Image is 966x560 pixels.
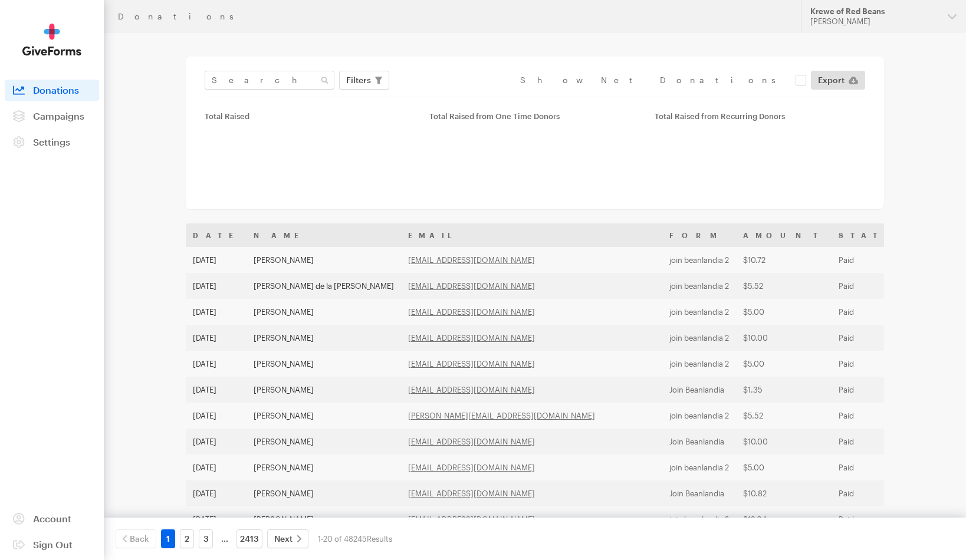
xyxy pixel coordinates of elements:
[818,73,845,87] span: Export
[662,429,736,454] td: Join Beanlandia
[186,480,247,506] td: [DATE]
[180,529,194,548] a: 2
[810,6,938,17] div: Krewe of Red Beans
[655,111,865,121] div: Total Raised from Recurring Donors
[186,377,247,403] td: [DATE]
[33,84,79,95] span: Donations
[662,273,736,299] td: join beanlandia 2
[247,377,401,403] td: [PERSON_NAME]
[186,351,247,377] td: [DATE]
[408,463,535,472] a: [EMAIL_ADDRESS][DOMAIN_NAME]
[5,106,99,127] a: Campaigns
[810,17,938,27] div: [PERSON_NAME]
[408,411,595,420] a: [PERSON_NAME][EMAIL_ADDRESS][DOMAIN_NAME]
[186,223,247,247] th: Date
[736,506,832,532] td: $19.04
[186,299,247,325] td: [DATE]
[236,529,262,548] a: 2413
[832,506,918,532] td: Paid
[267,529,308,548] a: Next
[832,223,918,247] th: Status
[662,403,736,429] td: join beanlandia 2
[408,307,535,317] a: [EMAIL_ADDRESS][DOMAIN_NAME]
[736,377,832,403] td: $1.35
[832,273,918,299] td: Paid
[408,385,535,394] a: [EMAIL_ADDRESS][DOMAIN_NAME]
[736,325,832,351] td: $10.00
[5,534,99,555] a: Sign Out
[429,111,640,121] div: Total Raised from One Time Donors
[5,131,99,153] a: Settings
[247,403,401,429] td: [PERSON_NAME]
[811,71,865,90] a: Export
[186,325,247,351] td: [DATE]
[186,454,247,480] td: [DATE]
[186,273,247,299] td: [DATE]
[408,437,535,446] a: [EMAIL_ADDRESS][DOMAIN_NAME]
[247,247,401,273] td: [PERSON_NAME]
[401,223,662,247] th: Email
[662,351,736,377] td: join beanlandia 2
[408,281,535,291] a: [EMAIL_ADDRESS][DOMAIN_NAME]
[186,506,247,532] td: [DATE]
[662,377,736,403] td: Join Beanlandia
[247,454,401,480] td: [PERSON_NAME]
[736,403,832,429] td: $5.52
[832,299,918,325] td: Paid
[736,247,832,273] td: $10.72
[346,73,371,87] span: Filters
[33,136,70,147] span: Settings
[247,480,401,506] td: [PERSON_NAME]
[205,111,415,121] div: Total Raised
[832,377,918,403] td: Paid
[408,333,535,342] a: [EMAIL_ADDRESS][DOMAIN_NAME]
[5,80,99,101] a: Donations
[318,529,392,548] div: 1-20 of 48245
[736,454,832,480] td: $5.00
[22,24,81,56] img: GiveForms
[408,489,535,498] a: [EMAIL_ADDRESS][DOMAIN_NAME]
[247,299,401,325] td: [PERSON_NAME]
[247,273,401,299] td: [PERSON_NAME] de la [PERSON_NAME]
[33,513,71,524] span: Account
[186,429,247,454] td: [DATE]
[33,110,84,121] span: Campaigns
[408,255,535,265] a: [EMAIL_ADDRESS][DOMAIN_NAME]
[247,506,401,532] td: [PERSON_NAME]
[832,351,918,377] td: Paid
[832,454,918,480] td: Paid
[662,506,736,532] td: join beanlandia 2
[367,534,392,543] span: Results
[247,223,401,247] th: Name
[662,223,736,247] th: Form
[339,71,389,90] button: Filters
[832,403,918,429] td: Paid
[736,273,832,299] td: $5.52
[736,299,832,325] td: $5.00
[736,351,832,377] td: $5.00
[247,429,401,454] td: [PERSON_NAME]
[408,359,535,368] a: [EMAIL_ADDRESS][DOMAIN_NAME]
[736,223,832,247] th: Amount
[408,515,535,524] a: [EMAIL_ADDRESS][DOMAIN_NAME]
[832,429,918,454] td: Paid
[662,299,736,325] td: join beanlandia 2
[186,247,247,273] td: [DATE]
[736,480,832,506] td: $10.82
[662,454,736,480] td: join beanlandia 2
[186,403,247,429] td: [DATE]
[832,247,918,273] td: Paid
[33,539,73,550] span: Sign Out
[274,532,293,546] span: Next
[662,325,736,351] td: join beanlandia 2
[662,480,736,506] td: Join Beanlandia
[832,325,918,351] td: Paid
[662,247,736,273] td: join beanlandia 2
[205,71,334,90] input: Search Name & Email
[247,351,401,377] td: [PERSON_NAME]
[5,508,99,529] a: Account
[736,429,832,454] td: $10.00
[199,529,213,548] a: 3
[247,325,401,351] td: [PERSON_NAME]
[832,480,918,506] td: Paid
